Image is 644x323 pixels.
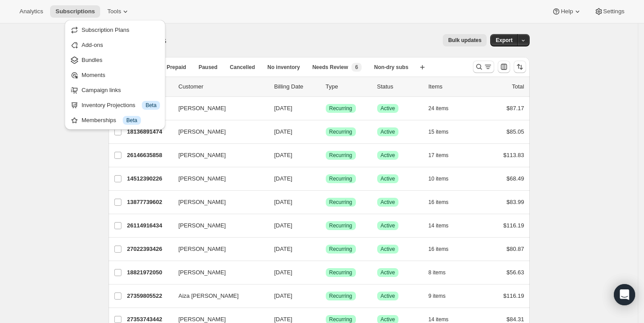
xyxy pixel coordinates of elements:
span: 17 items [429,152,449,159]
button: Search and filter results [473,61,494,73]
span: Active [381,269,395,276]
button: [PERSON_NAME] [173,125,262,139]
span: 24 items [429,105,449,112]
span: [DATE] [274,246,293,252]
button: 16 items [429,196,458,208]
span: [PERSON_NAME] [179,268,226,277]
span: Settings [603,8,624,15]
span: [DATE] [274,199,293,205]
p: Billing Date [274,82,319,91]
span: [DATE] [274,175,293,182]
span: $68.49 [507,175,524,182]
div: 26146635858[PERSON_NAME][DATE]SuccessRecurringSuccessActive17 items$113.83 [127,149,524,161]
span: Active [381,175,395,182]
button: [PERSON_NAME] [173,195,262,209]
p: 13877739602 [127,198,172,207]
button: 24 items [429,102,458,115]
span: Recurring [329,152,352,159]
span: [DATE] [274,128,293,135]
div: 12303499346[PERSON_NAME][DATE]SuccessRecurringSuccessActive24 items$87.17 [127,102,524,115]
span: Beta [126,117,137,124]
span: [DATE] [274,269,293,276]
div: 27022393426[PERSON_NAME][DATE]SuccessRecurringSuccessActive16 items$80.87 [127,243,524,255]
button: Settings [589,5,630,18]
span: Active [381,316,395,323]
span: Add-ons [82,42,103,48]
span: Active [381,152,395,159]
span: Tools [107,8,121,15]
button: Analytics [14,5,48,18]
span: $116.19 [503,222,524,229]
span: Prepaid [167,64,186,71]
p: Total [512,82,524,91]
span: 8 items [429,269,446,276]
button: Subscription Plans [67,23,163,37]
span: Active [381,105,395,112]
span: [PERSON_NAME] [179,174,226,183]
span: Analytics [20,8,43,15]
span: $83.99 [507,199,524,205]
span: Cancelled [230,64,255,71]
button: Moments [67,68,163,82]
span: Recurring [329,316,352,323]
span: Aiza [PERSON_NAME] [179,292,239,300]
span: Recurring [329,175,352,182]
span: Bulk updates [448,37,481,44]
p: 18821972050 [127,268,172,277]
span: $87.17 [507,105,524,112]
span: [PERSON_NAME] [179,104,226,113]
button: 14 items [429,219,458,232]
button: Campaign links [67,83,163,97]
span: [PERSON_NAME] [179,198,226,207]
span: Recurring [329,105,352,112]
span: Recurring [329,292,352,300]
span: [DATE] [274,316,293,323]
div: 18136891474[PERSON_NAME][DATE]SuccessRecurringSuccessActive15 items$85.05 [127,126,524,138]
button: [PERSON_NAME] [173,101,262,115]
span: Recurring [329,269,352,276]
p: 26146635858 [127,151,172,160]
p: 26114916434 [127,221,172,230]
span: Active [381,246,395,253]
p: 27022393426 [127,245,172,254]
button: [PERSON_NAME] [173,242,262,256]
button: Aiza [PERSON_NAME] [173,289,262,303]
button: Memberships [67,113,163,127]
button: Subscriptions [50,5,100,18]
span: 14 items [429,316,449,323]
span: Recurring [329,199,352,206]
span: [DATE] [274,222,293,229]
span: [DATE] [274,105,293,112]
span: Recurring [329,128,352,135]
div: 13877739602[PERSON_NAME][DATE]SuccessRecurringSuccessActive16 items$83.99 [127,196,524,208]
span: $116.19 [503,292,524,299]
span: Help [561,8,573,15]
button: 10 items [429,173,458,185]
span: 6 [355,64,358,71]
span: 9 items [429,292,446,300]
button: 15 items [429,126,458,138]
span: $80.87 [507,246,524,252]
div: 14512390226[PERSON_NAME][DATE]SuccessRecurringSuccessActive10 items$68.49 [127,173,524,185]
span: Active [381,222,395,229]
span: [PERSON_NAME] [179,221,226,230]
span: 16 items [429,199,449,206]
span: Subscription Plans [82,27,129,33]
span: Needs Review [312,64,348,71]
button: 16 items [429,243,458,255]
div: Type [326,82,370,91]
button: Bundles [67,53,163,67]
span: [PERSON_NAME] [179,151,226,160]
p: Status [377,82,422,91]
span: No inventory [267,64,300,71]
button: [PERSON_NAME] [173,172,262,186]
button: [PERSON_NAME] [173,219,262,233]
button: Tools [102,5,135,18]
button: [PERSON_NAME] [173,265,262,280]
span: $84.31 [507,316,524,323]
span: 16 items [429,246,449,253]
button: Customize table column order and visibility [498,61,510,73]
p: 27359805522 [127,292,172,300]
button: 17 items [429,149,458,161]
button: Export [490,34,518,46]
